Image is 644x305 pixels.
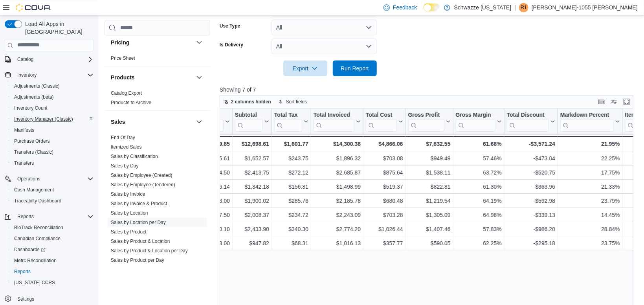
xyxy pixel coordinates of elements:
input: Dark Mode [424,3,440,11]
div: Total Discount [507,111,549,131]
button: Canadian Compliance [8,233,97,244]
button: Inventory [2,70,97,81]
div: -$295.18 [507,238,555,248]
span: Dashboards [11,245,94,254]
div: 21.33% [560,182,620,191]
div: $1,219.54 [408,196,451,205]
div: Gross Sales [187,111,224,118]
span: Operations [14,174,94,184]
a: Sales by Day [111,163,139,168]
img: Cova [16,4,51,11]
button: Manifests [8,125,97,136]
a: Inventory Count [11,103,51,113]
span: Metrc Reconciliation [14,257,57,264]
a: Adjustments (beta) [11,92,57,102]
span: Adjustments (Classic) [11,81,94,91]
div: -$592.98 [507,196,555,205]
span: Sales by Product & Location [111,238,170,244]
span: [US_STATE] CCRS [14,279,55,286]
button: Total Invoiced [314,111,361,131]
span: Metrc Reconciliation [11,256,94,265]
button: All [272,19,377,35]
a: Traceabilty Dashboard [11,196,64,206]
p: Schwazze [US_STATE] [454,3,512,12]
button: Keyboard shortcuts [597,97,606,106]
button: Products [194,72,204,82]
div: 62.25% [456,238,502,248]
div: 14.45% [560,210,620,219]
div: $1,498.99 [314,182,361,191]
h3: Sales [111,118,125,125]
div: Subtotal [235,111,263,131]
div: Gross Margin [456,111,495,131]
a: Catalog Export [111,90,142,96]
div: $1,407.46 [408,224,451,233]
div: $822.81 [408,182,451,191]
a: Canadian Compliance [11,234,64,243]
div: 23.75% [560,238,620,248]
div: $1,243.00 [187,238,230,248]
button: Display options [609,97,619,106]
span: Cash Management [11,185,94,195]
span: Sales by Employee (Tendered) [111,181,175,187]
div: $2,185.78 [314,196,361,205]
button: BioTrack Reconciliation [8,222,97,233]
div: $590.05 [408,238,451,248]
button: Total Discount [507,111,555,131]
div: $1,896.32 [314,153,361,163]
button: Inventory [14,70,40,80]
span: Sales by Employee (Created) [111,172,172,178]
div: Gross Sales [187,111,224,131]
div: $1,016.13 [314,238,361,248]
label: Is Delivery [220,41,243,48]
button: Metrc Reconciliation [8,255,97,266]
button: Gross Profit [408,111,451,131]
div: $234.72 [274,210,308,219]
span: Sort fields [286,98,307,105]
div: 61.68% [456,139,502,148]
a: Purchase Orders [11,136,53,146]
a: Manifests [11,125,37,135]
button: Markdown Percent [560,111,620,131]
a: BioTrack Reconciliation [11,223,66,232]
p: Showing 7 of 7 [220,85,638,93]
button: Sales [194,117,204,126]
span: Sales by Classification [111,153,158,159]
div: 61.30% [456,182,502,191]
a: Dashboards [8,244,97,255]
div: $1,706.14 [187,182,230,191]
span: Inventory [14,70,94,80]
span: Sales by Invoice & Product [111,200,167,206]
span: Load All Apps in [GEOGRAPHIC_DATA] [22,20,94,36]
span: Adjustments (beta) [11,92,94,102]
span: Inventory Manager (Classic) [14,116,73,122]
span: Operations [17,176,40,182]
span: Adjustments (beta) [14,94,54,100]
button: Inventory Manager (Classic) [8,114,97,125]
button: Inventory Count [8,103,97,114]
button: Operations [2,173,97,184]
span: BioTrack Reconciliation [11,223,94,232]
span: Reports [14,268,31,275]
div: $949.49 [408,153,451,163]
div: Total Invoiced [314,111,354,131]
div: $947.82 [235,238,269,248]
button: Total Tax [274,111,308,131]
span: Catalog Export [111,90,142,96]
div: -$339.13 [507,210,555,219]
span: Inventory Count [14,105,48,111]
div: $285.76 [274,196,308,205]
div: $1,900.02 [235,196,269,205]
div: -$3,571.24 [507,139,555,148]
button: Pricing [111,38,193,46]
a: End Of Day [111,134,135,140]
div: $2,243.09 [314,210,361,219]
div: $1,342.18 [235,182,269,191]
div: $1,538.11 [408,167,451,177]
div: $703.08 [366,153,403,163]
div: 57.83% [456,224,502,233]
button: Transfers [8,158,97,169]
div: $2,008.37 [235,210,269,219]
